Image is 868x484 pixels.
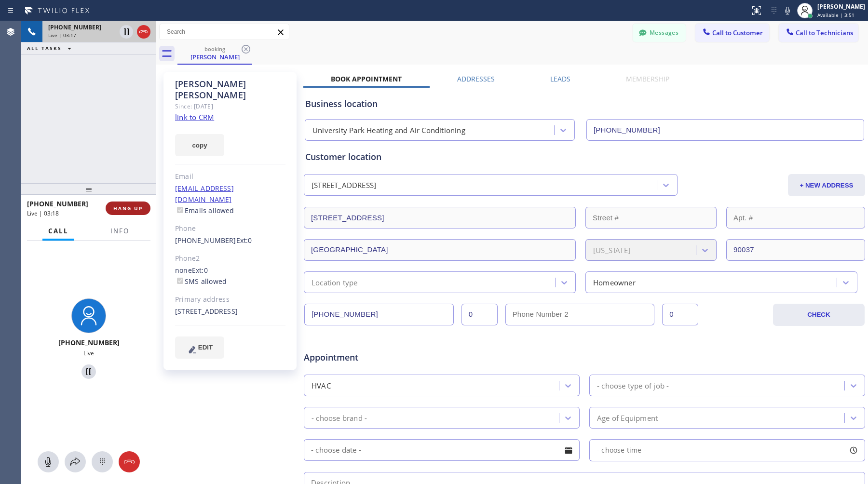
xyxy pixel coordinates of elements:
input: Apt. # [726,207,865,229]
span: HANG UP [113,205,143,212]
button: copy [175,134,224,156]
input: Search [160,24,289,40]
div: - choose brand - [312,412,367,423]
div: Business location [305,97,864,110]
span: Info [110,227,129,235]
button: Mute [781,4,794,17]
span: Live [83,349,94,357]
input: Ext. 2 [662,304,698,325]
label: Addresses [457,74,495,83]
div: HVAC [312,380,331,391]
div: - choose type of job - [597,380,669,391]
span: Appointment [304,351,489,364]
div: Age of Equipment [597,412,658,423]
label: Book Appointment [331,74,402,83]
button: Call to Technicians [779,24,858,42]
input: Phone Number 2 [505,304,655,325]
button: Hold Customer [81,364,96,379]
div: Email [175,171,285,182]
button: Hang up [119,451,140,472]
input: Address [304,207,576,229]
span: ALL TASKS [27,45,62,52]
button: Info [105,222,135,241]
span: - choose time - [597,445,646,455]
span: [PHONE_NUMBER] [27,199,88,208]
div: [PERSON_NAME] [817,2,865,11]
button: EDIT [175,336,224,359]
span: EDIT [198,344,213,351]
span: Live | 03:17 [48,32,76,39]
div: none [175,265,285,287]
span: Call [48,227,68,235]
div: [STREET_ADDRESS] [312,180,376,191]
div: [PERSON_NAME] [PERSON_NAME] [175,79,285,101]
input: - choose date - [304,439,580,461]
div: Since: [DATE] [175,101,285,112]
div: Phone2 [175,253,285,264]
button: ALL TASKS [21,42,81,54]
button: Call [42,222,74,241]
span: [PHONE_NUMBER] [48,23,101,31]
a: [EMAIL_ADDRESS][DOMAIN_NAME] [175,184,234,204]
input: Street # [585,207,717,229]
button: CHECK [773,304,865,326]
button: Messages [633,24,686,42]
input: Phone Number [586,119,864,141]
span: Available | 3:51 [817,12,854,18]
span: Ext: 0 [236,236,252,245]
input: Phone Number [304,304,454,325]
label: Leads [550,74,570,83]
div: booking [178,45,251,53]
div: Primary address [175,294,285,305]
div: [PERSON_NAME] [178,53,251,61]
input: Emails allowed [177,207,183,213]
span: Ext: 0 [192,266,208,275]
input: City [304,239,576,261]
input: ZIP [726,239,865,261]
span: Call to Customer [712,28,763,37]
button: Hold Customer [120,25,133,39]
label: Emails allowed [175,206,234,215]
div: Location type [312,277,358,288]
a: link to CRM [175,112,214,122]
label: SMS allowed [175,277,227,286]
label: Membership [626,74,669,83]
button: Call to Customer [695,24,769,42]
button: Open directory [65,451,86,472]
button: Hang up [137,25,150,39]
button: + NEW ADDRESS [788,174,865,196]
span: [PHONE_NUMBER] [58,338,120,347]
input: Ext. [461,304,498,325]
div: Phone [175,223,285,234]
button: Open dialpad [92,451,113,472]
div: [STREET_ADDRESS] [175,306,285,317]
span: Call to Technicians [796,28,853,37]
button: Mute [38,451,59,472]
span: Live | 03:18 [27,209,59,217]
button: HANG UP [106,202,150,215]
div: Customer location [305,150,864,163]
a: [PHONE_NUMBER] [175,236,236,245]
input: SMS allowed [177,278,183,284]
div: University Park Heating and Air Conditioning [312,125,465,136]
div: Michael Feuerstein [178,43,251,64]
div: Homeowner [593,277,636,288]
